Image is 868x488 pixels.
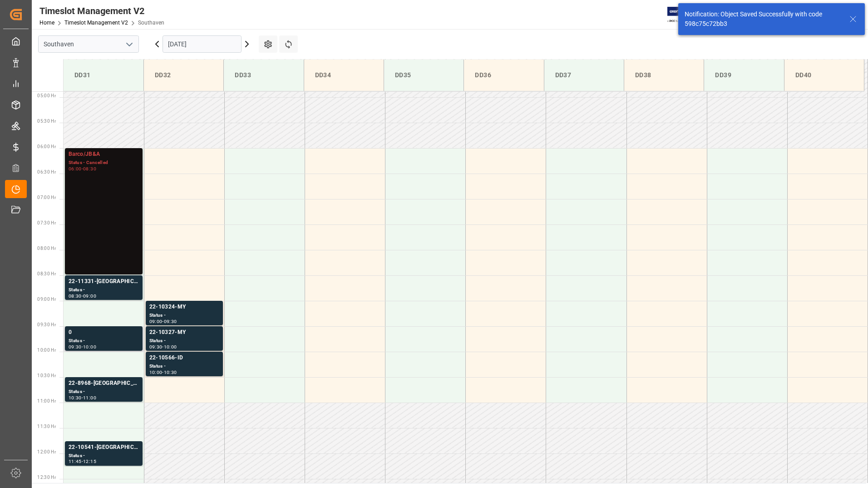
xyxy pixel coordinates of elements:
[37,449,56,454] span: 12:00 Hr
[39,20,54,26] a: Home
[149,328,219,337] div: 22-10327-MY
[83,345,96,349] div: 10:00
[122,37,136,51] button: open menu
[149,370,163,374] div: 10:00
[37,246,56,251] span: 08:00 Hr
[83,396,96,400] div: 11:00
[69,328,139,337] div: 0
[37,93,56,98] span: 05:00 Hr
[69,443,139,452] div: 22-10541-[GEOGRAPHIC_DATA]
[69,294,82,298] div: 08:30
[149,345,163,349] div: 09:30
[37,271,56,276] span: 08:30 Hr
[69,388,139,396] div: Status -
[37,220,56,225] span: 07:30 Hr
[69,277,139,286] div: 22-11331-[GEOGRAPHIC_DATA]
[37,348,56,353] span: 10:00 Hr
[83,167,96,171] div: 08:30
[631,67,696,84] div: DD38
[163,35,242,53] input: DD-MM-YYYY
[471,67,536,84] div: DD36
[552,67,616,84] div: DD37
[69,167,82,171] div: 06:00
[391,67,456,84] div: DD35
[82,167,83,171] div: -
[69,452,139,460] div: Status -
[164,370,177,374] div: 10:30
[151,67,216,84] div: DD32
[162,345,163,349] div: -
[38,35,139,53] input: Type to search/select
[162,319,163,324] div: -
[71,67,136,84] div: DD31
[149,354,219,363] div: 22-10566-ID
[69,345,82,349] div: 09:30
[69,396,82,400] div: 10:30
[69,379,139,388] div: 22-8968-[GEOGRAPHIC_DATA]
[64,20,128,26] a: Timeslot Management V2
[37,424,56,429] span: 11:30 Hr
[37,119,56,124] span: 05:30 Hr
[69,459,82,463] div: 11:45
[162,370,163,374] div: -
[164,319,177,324] div: 09:30
[82,294,83,298] div: -
[82,345,83,349] div: -
[149,363,219,370] div: Status -
[69,159,139,167] div: Status - Cancelled
[37,322,56,327] span: 09:30 Hr
[69,286,139,294] div: Status -
[311,67,376,84] div: DD34
[164,345,177,349] div: 10:00
[37,475,56,480] span: 12:30 Hr
[667,7,699,23] img: Exertis%20JAM%20-%20Email%20Logo.jpg_1722504956.jpg
[69,337,139,345] div: Status -
[83,294,96,298] div: 09:00
[149,303,219,312] div: 22-10324-MY
[149,337,219,345] div: Status -
[39,4,164,18] div: Timeslot Management V2
[69,150,139,159] div: Barco/JB&A
[37,398,56,403] span: 11:00 Hr
[711,67,776,84] div: DD39
[83,459,96,463] div: 12:15
[37,144,56,149] span: 06:00 Hr
[792,67,857,84] div: DD40
[37,373,56,378] span: 10:30 Hr
[149,319,163,324] div: 09:00
[231,67,296,84] div: DD33
[82,459,83,463] div: -
[149,312,219,319] div: Status -
[37,297,56,302] span: 09:00 Hr
[37,195,56,200] span: 07:00 Hr
[685,10,841,29] div: Notification: Object Saved Successfully with code 598c75c72bb3
[37,169,56,174] span: 06:30 Hr
[82,396,83,400] div: -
